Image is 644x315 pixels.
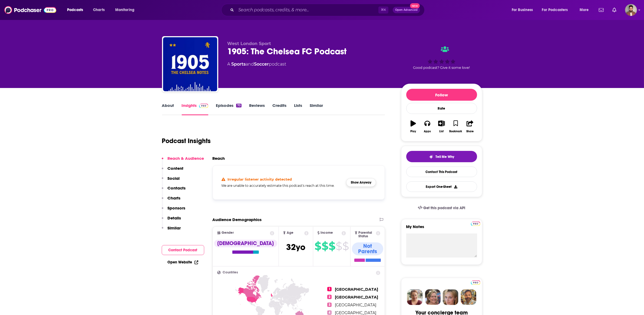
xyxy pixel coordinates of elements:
div: Play [410,130,416,133]
img: Sydney Profile [407,289,423,305]
h4: Irregular listener activity detected [227,177,292,181]
a: Open Website [168,260,198,265]
div: Rate [406,103,477,114]
button: Show profile menu [625,4,637,16]
a: About [162,103,174,115]
span: [GEOGRAPHIC_DATA] [335,287,378,292]
span: 4 [327,310,332,315]
span: Charts [93,6,105,14]
div: 70 [236,104,241,107]
img: Jon Profile [461,289,476,305]
button: Contacts [162,185,186,195]
img: Podchaser Pro [471,280,480,285]
a: Pro website [471,221,480,226]
a: Soccer [254,62,269,67]
a: Show notifications dropdown [597,5,606,15]
a: Similar [310,103,323,115]
a: Credits [272,103,286,115]
span: $ [329,242,335,250]
span: Income [321,231,333,235]
button: Social [162,176,180,186]
div: Share [466,130,474,133]
div: Search podcasts, credits, & more... [226,4,430,16]
button: Share [463,117,477,136]
button: Reach & Audience [162,156,204,166]
a: Sports [232,62,246,67]
span: $ [322,242,328,250]
button: List [434,117,448,136]
a: Pro website [471,280,480,285]
button: Sponsors [162,205,186,215]
div: Good podcast? Give it some love! [401,41,482,74]
span: Gender [222,231,234,235]
img: tell me why sparkle [429,155,433,159]
span: Monitoring [115,6,134,14]
img: Podchaser Pro [199,104,209,108]
p: Social [168,176,180,181]
div: List [440,130,444,133]
input: Search podcasts, credits, & more... [236,6,378,14]
img: User Profile [625,4,637,16]
button: Bookmark [449,117,463,136]
button: Export One-Sheet [406,181,477,192]
label: My Notes [406,224,477,233]
h2: Reach [213,156,225,161]
div: [DEMOGRAPHIC_DATA] [214,240,277,247]
span: More [580,6,589,14]
p: Charts [168,195,181,201]
h2: Audience Demographics [213,217,262,222]
span: Open Advanced [395,9,418,11]
span: 2 [327,295,332,299]
a: Charts [90,6,108,14]
span: ⌘ K [378,6,388,13]
p: Contacts [168,185,186,191]
span: Get this podcast via API [423,206,465,210]
h5: We are unable to accurately estimate this podcast's reach at this time. [222,184,342,188]
button: tell me why sparkleTell Me Why [406,151,477,162]
button: open menu [508,6,540,14]
button: Details [162,215,181,225]
span: $ [342,242,349,250]
div: Apps [424,130,431,133]
span: 1 [327,287,332,291]
button: Open AdvancedNew [393,7,420,13]
div: Bookmark [449,130,462,133]
button: open menu [63,6,90,14]
img: Barbara Profile [425,289,441,305]
button: Apps [420,117,434,136]
span: [GEOGRAPHIC_DATA] [335,303,376,307]
span: 32 yo [286,242,305,252]
p: Content [168,166,184,171]
span: Countries [223,271,238,274]
span: For Business [512,6,533,14]
a: Lists [294,103,302,115]
button: Content [162,166,184,176]
button: Similar [162,225,181,235]
button: Contact Podcast [162,245,204,255]
img: 1905: The Chelsea FC Podcast [163,37,217,91]
p: Details [168,215,181,221]
p: Similar [168,225,181,231]
div: Not Parents [352,242,384,255]
span: and [246,62,254,67]
span: [GEOGRAPHIC_DATA] [335,295,378,300]
h1: Podcast Insights [162,137,211,145]
span: $ [315,242,321,250]
span: Good podcast? Give it some love! [413,66,470,70]
span: Age [287,231,293,235]
button: Show Anyway [346,178,376,187]
a: Contact This Podcast [406,167,477,177]
p: Reach & Audience [168,156,204,161]
button: Play [406,117,420,136]
span: Parental Status [358,231,375,238]
span: 3 [327,303,332,307]
span: Logged in as calmonaghan [625,4,637,16]
img: Podchaser - Follow, Share and Rate Podcasts [4,5,56,15]
a: Get this podcast via API [414,201,470,215]
span: $ [336,242,342,250]
span: New [410,3,420,8]
a: Reviews [249,103,265,115]
span: Podcasts [67,6,83,14]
